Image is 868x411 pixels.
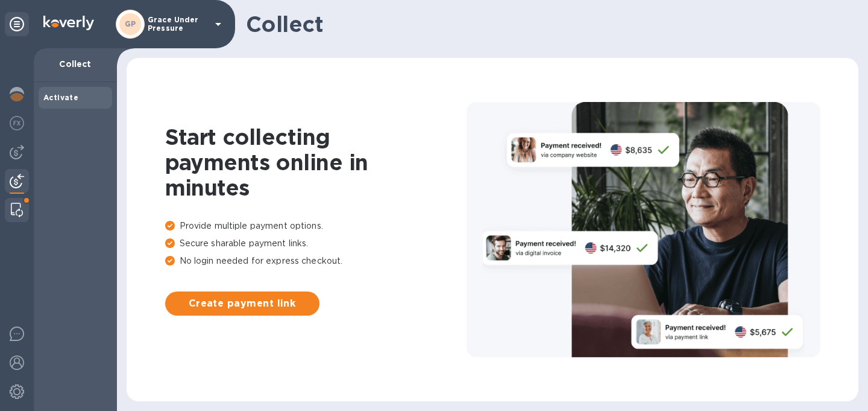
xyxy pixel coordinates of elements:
button: Create payment link [165,292,319,316]
p: No login needed for express checkout. [165,255,467,267]
b: GP [125,19,136,28]
h1: Collect [246,11,849,37]
p: Grace Under Pressure [148,16,208,33]
p: Collect [43,58,107,70]
b: Activate [43,93,78,102]
p: Provide multiple payment options. [165,220,467,232]
img: Logo [43,16,94,30]
p: Secure sharable payment links. [165,237,467,250]
img: Foreign exchange [10,116,24,130]
div: Unpin categories [5,12,29,36]
span: Create payment link [175,296,310,311]
h1: Start collecting payments online in minutes [165,124,467,200]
